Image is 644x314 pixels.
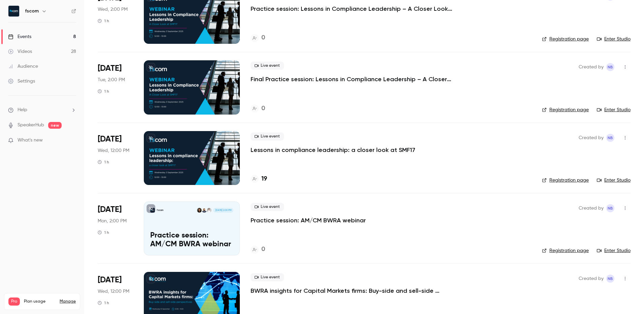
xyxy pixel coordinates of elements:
[24,299,56,304] span: Plan usage
[98,275,122,285] span: [DATE]
[542,177,589,184] a: Registration page
[251,203,284,211] span: Live event
[542,106,589,113] a: Registration page
[98,204,122,215] span: [DATE]
[251,146,415,154] a: Lessons in compliance leadership: a closer look at SMF17
[597,36,631,42] a: Enter Studio
[202,208,206,213] img: Charles McGillivary
[579,63,604,71] span: Created by
[251,273,284,281] span: Live event
[68,137,76,144] iframe: Noticeable Trigger
[261,33,265,42] h4: 0
[25,8,39,14] h6: fscom
[606,204,614,212] span: Nicola Bassett
[251,104,265,113] a: 0
[98,63,122,74] span: [DATE]
[98,131,133,185] div: Sep 3 Wed, 12:00 PM (Europe/London)
[579,275,604,283] span: Created by
[579,204,604,212] span: Created by
[606,275,614,283] span: Nicola Bassett
[251,5,453,13] a: Practice session: Lessons in Compliance Leadership – A Closer Look at SMF17
[251,62,284,70] span: Live event
[98,300,109,306] div: 1 h
[542,247,589,254] a: Registration page
[18,137,43,144] span: What's new
[606,63,614,71] span: Nicola Bassett
[98,6,128,13] span: Wed, 2:00 PM
[608,134,613,142] span: NB
[98,201,133,255] div: Sep 8 Mon, 2:00 PM (Europe/London)
[8,48,32,55] div: Videos
[98,218,127,224] span: Mon, 2:00 PM
[606,134,614,142] span: Nicola Bassett
[251,216,366,224] a: Practice session: AM/CM BWRA webinar
[579,134,604,142] span: Created by
[251,33,265,42] a: 0
[98,76,125,83] span: Tue, 2:00 PM
[597,106,631,113] a: Enter Studio
[251,287,453,295] a: BWRA insights for Capital Markets firms: Buy-side and sell-side perspectives
[608,275,613,283] span: NB
[8,6,19,17] img: fscom
[157,209,163,212] p: fscom
[261,175,267,184] h4: 19
[608,204,613,212] span: NB
[8,63,38,70] div: Audience
[8,78,35,85] div: Settings
[261,245,265,254] h4: 0
[18,122,44,129] a: SpeakerHub
[144,201,240,255] a: Practice session: AM/CM BWRA webinarfscomMichael ForemanCharles McGillivaryVictoria Ng[DATE] 2:00...
[608,63,613,71] span: NB
[60,299,76,304] a: Manage
[207,208,212,213] img: Michael Foreman
[98,230,109,235] div: 1 h
[251,75,453,83] a: Final Practice session: Lessons in Compliance Leadership – A Closer Look at SMF17
[48,122,62,129] span: new
[261,104,265,113] h4: 0
[8,33,31,40] div: Events
[150,231,233,249] p: Practice session: AM/CM BWRA webinar
[542,36,589,42] a: Registration page
[98,134,122,145] span: [DATE]
[98,159,109,165] div: 1 h
[251,245,265,254] a: 0
[597,177,631,184] a: Enter Studio
[213,208,233,213] span: [DATE] 2:00 PM
[8,297,20,306] span: Pro
[98,288,129,295] span: Wed, 12:00 PM
[98,60,133,114] div: Sep 2 Tue, 2:00 PM (Europe/London)
[251,175,267,184] a: 19
[597,247,631,254] a: Enter Studio
[197,208,202,213] img: Victoria Ng
[18,106,27,114] span: Help
[98,89,109,94] div: 1 h
[98,18,109,24] div: 1 h
[251,132,284,140] span: Live event
[98,147,129,154] span: Wed, 12:00 PM
[8,106,76,114] li: help-dropdown-opener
